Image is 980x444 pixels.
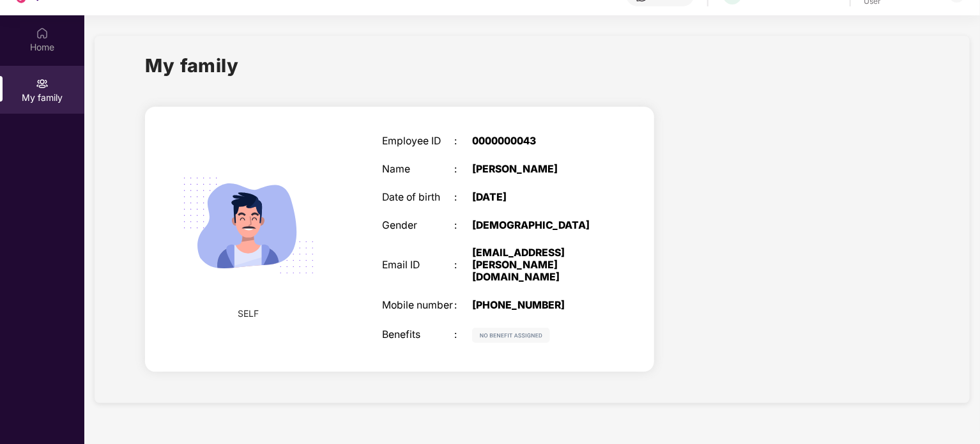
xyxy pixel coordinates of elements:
[472,220,599,232] div: [DEMOGRAPHIC_DATA]
[382,135,454,148] div: Employee ID
[472,300,599,312] div: [PHONE_NUMBER]
[36,27,49,40] img: svg+xml;base64,PHN2ZyBpZD0iSG9tZSIgeG1sbnM9Imh0dHA6Ly93d3cudzMub3JnLzIwMDAvc3ZnIiB3aWR0aD0iMjAiIG...
[382,164,454,176] div: Name
[238,307,259,321] span: SELF
[382,220,454,232] div: Gender
[145,51,239,80] h1: My family
[454,220,472,232] div: :
[382,192,454,204] div: Date of birth
[454,300,472,312] div: :
[472,164,599,176] div: [PERSON_NAME]
[472,135,599,148] div: 0000000043
[382,329,454,341] div: Benefits
[167,144,330,307] img: svg+xml;base64,PHN2ZyB4bWxucz0iaHR0cDovL3d3dy53My5vcmcvMjAwMC9zdmciIHdpZHRoPSIyMjQiIGhlaWdodD0iMT...
[454,135,472,148] div: :
[454,192,472,204] div: :
[454,259,472,272] div: :
[472,247,599,283] div: [EMAIL_ADDRESS][PERSON_NAME][DOMAIN_NAME]
[36,77,49,90] img: svg+xml;base64,PHN2ZyB3aWR0aD0iMjAiIGhlaWdodD0iMjAiIHZpZXdCb3g9IjAgMCAyMCAyMCIgZmlsbD0ibm9uZSIgeG...
[472,328,550,343] img: svg+xml;base64,PHN2ZyB4bWxucz0iaHR0cDovL3d3dy53My5vcmcvMjAwMC9zdmciIHdpZHRoPSIxMjIiIGhlaWdodD0iMj...
[472,192,599,204] div: [DATE]
[382,300,454,312] div: Mobile number
[382,259,454,272] div: Email ID
[454,164,472,176] div: :
[454,329,472,341] div: :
